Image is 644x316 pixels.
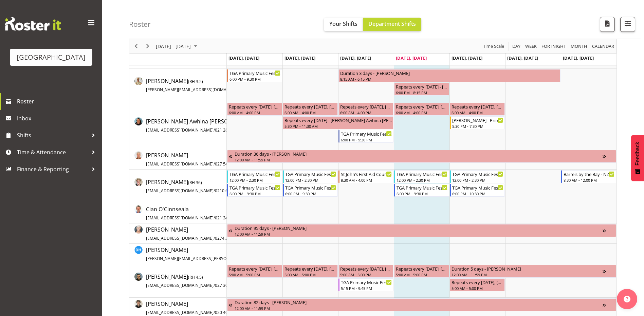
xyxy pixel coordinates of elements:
div: Repeats every [DATE], [DATE], [DATE], [DATE], [DATE] - [PERSON_NAME] Awhina [PERSON_NAME] [229,103,280,110]
div: 8:30 AM - 12:00 PM [564,177,614,183]
span: [PERSON_NAME] [146,77,273,93]
button: Time Scale [482,42,505,51]
div: Next [142,39,153,53]
span: Time & Attendance [17,147,88,157]
div: 6:00 PM - 9:30 PM [397,191,447,196]
span: ( ) [188,180,202,185]
button: Department Shifts [363,18,421,31]
span: [EMAIL_ADDRESS][DOMAIN_NAME] [146,215,214,221]
span: [EMAIL_ADDRESS][DOMAIN_NAME] [146,161,214,167]
div: 5:00 AM - 5:00 PM [340,272,392,277]
span: / [214,161,215,167]
div: 5:30 PM - 11:30 AM [284,123,392,129]
div: 6:00 AM - 4:00 PM [452,110,503,115]
span: RH 4.5 [189,274,202,280]
span: Week [525,42,537,51]
div: 6:00 PM - 8:15 PM [396,90,447,95]
span: [DATE], [DATE] [507,55,538,61]
button: Filter Shifts [620,17,635,32]
div: 5:15 PM - 9:45 PM [341,285,392,291]
div: Bobby-Lea Awhina Cassidy"s event - Repeats every tuesday - Bobby-Lea Awhina Cassidy Begin From Tu... [283,116,393,129]
div: Chris Darlington"s event - TGA Primary Music Fest. Songs from Sunny Days Begin From Friday, Augus... [450,184,505,197]
div: TGA Primary Music Fest. Songs from Sunny Days [452,184,503,191]
div: David Fourie"s event - Duration 82 days - David Fourie Begin From Wednesday, August 20, 2025 at 1... [227,298,616,311]
span: [PERSON_NAME] [146,273,241,289]
div: Davey Van Gooswilligen"s event - Repeats every monday, tuesday, wednesday, thursday, friday - Dav... [450,278,505,291]
span: / [214,215,215,221]
div: [GEOGRAPHIC_DATA] [17,52,86,62]
div: 5:00 AM - 5:00 PM [396,272,447,277]
div: Repeats every [DATE], [DATE], [DATE], [DATE], [DATE] - [PERSON_NAME] [284,265,336,272]
span: 020 4089 2132 [215,310,243,315]
div: 6:00 PM - 9:30 PM [229,191,280,196]
a: [PERSON_NAME][EMAIL_ADDRESS][DOMAIN_NAME]/0274 208 125 [146,225,241,242]
span: [EMAIL_ADDRESS][DOMAIN_NAME] [146,235,214,241]
div: Duration 82 days - [PERSON_NAME] [235,299,603,305]
div: Davey Van Gooswilligen"s event - Repeats every monday, tuesday, wednesday, thursday, friday - Dav... [338,265,393,278]
td: Dale Henderson resource [129,244,227,264]
span: / [214,188,215,194]
a: [PERSON_NAME][EMAIL_ADDRESS][DOMAIN_NAME]/027 542 2747 [146,151,241,167]
span: [PERSON_NAME] [146,300,243,316]
div: 8:15 AM - 6:15 PM [340,76,559,82]
div: Chris Darlington"s event - TGA Primary Music Fest. Songs from Sunny Days Begin From Thursday, Aug... [394,184,449,197]
span: Time Scale [482,42,505,51]
div: 12:00 AM - 11:59 PM [235,305,603,311]
button: Month [591,42,615,51]
span: Cian O'Cinnseala [146,205,241,221]
span: Day [512,42,521,51]
span: calendar [591,42,615,51]
button: Download a PDF of the roster according to the set date range. [600,17,615,32]
span: ( ) [188,79,203,84]
div: 6:00 PM - 9:30 PM [285,191,336,196]
div: 6:00 PM - 9:30 PM [341,137,392,142]
span: Department Shifts [368,20,416,27]
div: 6:00 AM - 4:00 PM [284,110,336,115]
span: Fortnight [541,42,567,51]
div: TGA Primary Music Fest. Songs from Sunny Days [229,70,280,76]
div: Bobby-Lea Awhina Cassidy"s event - Repeats every monday, tuesday, thursday, friday, wednesday - B... [283,103,338,116]
span: / [214,127,215,133]
div: Duration 3 days - [PERSON_NAME] [340,70,559,76]
button: Next [143,42,152,51]
div: 5:00 AM - 5:00 PM [284,272,336,277]
span: RH 36 [189,180,201,185]
div: 6:00 AM - 4:00 PM [396,110,447,115]
div: 12:00 PM - 2:30 PM [229,177,280,183]
div: 5:00 AM - 5:00 PM [452,285,503,291]
div: Previous [130,39,142,53]
div: TGA Primary Music Fest. Songs from Sunny Days. FOHM Shift [341,279,392,285]
td: Davey Van Gooswilligen resource [129,264,227,298]
div: Bobby-Lea Awhina Cassidy"s event - Repeats every monday, tuesday, thursday, friday, wednesday - B... [227,103,282,116]
div: Duration 95 days - [PERSON_NAME] [235,224,603,231]
div: Repeats every [DATE], [DATE], [DATE], [DATE], [DATE] - [PERSON_NAME] [229,265,280,272]
span: [PERSON_NAME] [146,226,241,241]
div: Repeats every [DATE], [DATE], [DATE], [DATE], [DATE] - [PERSON_NAME] Awhina [PERSON_NAME] [396,103,447,110]
span: [EMAIL_ADDRESS][DOMAIN_NAME] [146,188,214,194]
span: / [214,235,215,241]
div: TGA Primary Music Fest. Minder. [DATE] [229,171,280,177]
div: Davey Van Gooswilligen"s event - TGA Primary Music Fest. Songs from Sunny Days. FOHM Shift Begin ... [338,278,393,291]
span: 021 241 9786 [215,215,241,221]
span: Feedback [634,142,641,165]
span: [PERSON_NAME] [146,246,305,262]
div: Chris Darlington"s event - TGA Primary Music Fest. Minder. Friday Begin From Friday, August 29, 2... [450,170,505,183]
a: [PERSON_NAME] Awhina [PERSON_NAME][EMAIL_ADDRESS][DOMAIN_NAME]/021 264 8550 [146,117,266,134]
div: TGA Primary Music Fest. Minder. [DATE] [397,171,447,177]
span: [PERSON_NAME] [146,152,241,167]
span: [EMAIL_ADDRESS][DOMAIN_NAME] [146,282,214,288]
td: Cian O'Cinnseala resource [129,203,227,223]
a: [PERSON_NAME][PERSON_NAME][EMAIL_ADDRESS][PERSON_NAME][DOMAIN_NAME] [146,246,305,262]
span: [DATE], [DATE] [452,55,482,61]
span: [EMAIL_ADDRESS][DOMAIN_NAME] [146,127,214,133]
div: 12:00 AM - 11:59 PM [452,272,603,277]
button: Feedback - Show survey [631,135,644,181]
div: Repeats every [DATE] - [PERSON_NAME] [396,83,447,90]
td: Beana Badenhorst resource [129,68,227,102]
div: 6:00 PM - 10:30 PM [452,191,503,196]
button: Fortnight [540,42,567,51]
span: ( ) [188,274,203,280]
h4: Roster [129,20,151,28]
span: Your Shifts [329,20,357,27]
span: [DATE], [DATE] [396,55,427,61]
